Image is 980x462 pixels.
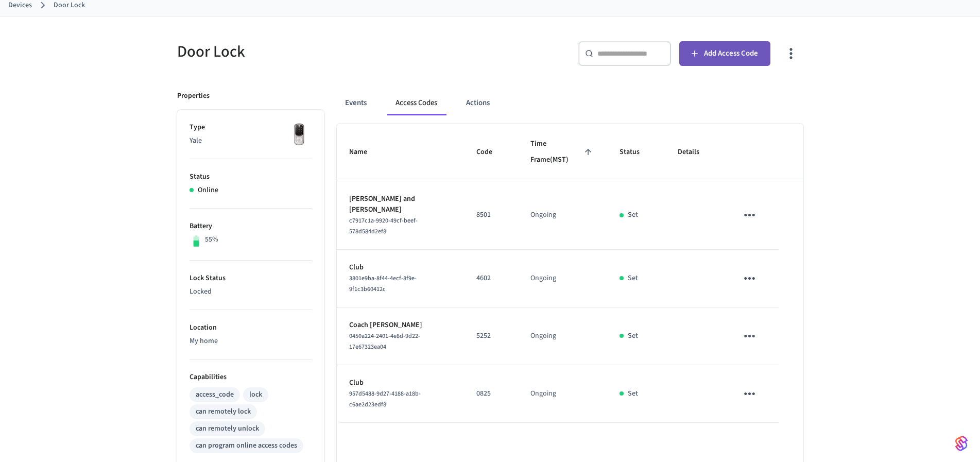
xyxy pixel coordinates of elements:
[249,389,262,400] div: lock
[628,273,638,284] p: Set
[198,185,218,196] p: Online
[704,47,758,60] span: Add Access Code
[196,406,251,417] div: can remotely lock
[458,91,498,115] button: Actions
[518,365,607,423] td: Ongoing
[476,273,506,284] p: 4602
[518,307,607,365] td: Ongoing
[196,389,234,400] div: access_code
[530,136,595,168] span: Time Frame(MST)
[205,234,218,245] p: 55%
[190,322,312,333] p: Location
[476,388,506,399] p: 0825
[349,274,417,294] span: 3801e9ba-8f44-4ecf-8f9e-9f1c3b60412c
[679,41,770,66] button: Add Access Code
[177,41,484,62] h5: Door Lock
[190,286,312,297] p: Locked
[190,135,312,146] p: Yale
[190,372,312,383] p: Capabilities
[337,91,375,115] button: Events
[190,336,312,347] p: My home
[349,332,420,351] span: 0450a224-2401-4e8d-9d22-17e67323ea04
[628,388,638,399] p: Set
[387,91,445,115] button: Access Codes
[337,91,803,115] div: ant example
[196,423,259,434] div: can remotely unlock
[476,331,506,341] p: 5252
[620,144,653,160] span: Status
[190,221,312,232] p: Battery
[286,122,312,148] img: Yale Assure Touchscreen Wifi Smart Lock, Satin Nickel, Front
[349,320,452,331] p: Coach [PERSON_NAME]
[177,91,210,101] p: Properties
[628,210,638,220] p: Set
[349,216,418,236] span: c7917c1a-9920-49cf-beef-578d584d2ef8
[518,250,607,307] td: Ongoing
[190,172,312,182] p: Status
[190,122,312,133] p: Type
[349,389,421,409] span: 957d5488-9d27-4188-a18b-c6ae2d23edf8
[476,210,506,220] p: 8501
[628,331,638,341] p: Set
[678,144,713,160] span: Details
[476,144,506,160] span: Code
[190,273,312,284] p: Lock Status
[955,435,968,452] img: SeamLogoGradient.69752ec5.svg
[196,440,297,451] div: can program online access codes
[349,262,452,273] p: Club
[349,194,452,215] p: [PERSON_NAME] and [PERSON_NAME]
[337,124,803,423] table: sticky table
[518,181,607,250] td: Ongoing
[349,144,381,160] span: Name
[349,378,452,388] p: Club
